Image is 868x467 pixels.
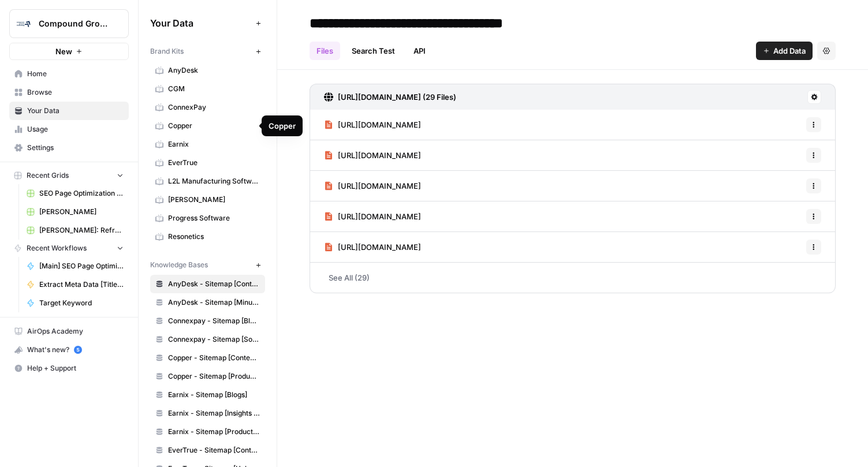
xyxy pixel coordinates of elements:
[27,326,124,337] span: AirOps Academy
[39,279,124,290] span: Extract Meta Data [Title, Meta & H1]
[168,445,260,455] span: EverTrue - Sitemap [Content via /learn]
[76,347,79,353] text: 5
[21,294,129,312] a: Target Keyword
[150,16,251,30] span: Your Data
[407,42,433,60] a: API
[168,231,260,242] span: Resonetics
[9,139,129,157] a: Settings
[39,298,124,308] span: Target Keyword
[150,404,265,423] a: Earnix - Sitemap [Insights Center - Brochures, Webinars, Videos, Infographics, Case Studies]
[74,346,82,354] a: 5
[338,241,421,253] span: [URL][DOMAIN_NAME]
[9,341,129,359] button: What's new? 5
[168,65,260,76] span: AnyDesk
[21,257,129,275] a: [Main] SEO Page Optimization
[21,275,129,294] a: Extract Meta Data [Title, Meta & H1]
[168,408,260,419] span: Earnix - Sitemap [Insights Center - Brochures, Webinars, Videos, Infographics, Case Studies]
[150,172,265,190] a: L2L Manufacturing Software
[269,120,296,132] div: Copper
[150,227,265,246] a: Resonetics
[324,84,456,110] a: [URL][DOMAIN_NAME] (29 Files)
[21,184,129,203] a: SEO Page Optimization Deliverables [[PERSON_NAME]]
[150,80,265,98] a: CGM
[9,9,129,38] button: Workspace: Compound Growth
[324,232,421,262] a: [URL][DOMAIN_NAME]
[13,13,34,34] img: Compound Growth Logo
[150,46,184,57] span: Brand Kits
[39,188,124,199] span: SEO Page Optimization Deliverables [[PERSON_NAME]]
[27,124,124,135] span: Usage
[338,119,421,130] span: [URL][DOMAIN_NAME]
[168,213,260,223] span: Progress Software
[9,83,129,102] a: Browse
[9,102,129,120] a: Your Data
[150,209,265,227] a: Progress Software
[55,46,72,57] span: New
[150,330,265,349] a: Connexpay - Sitemap [Solutions]
[168,390,260,400] span: Earnix - Sitemap [Blogs]
[168,427,260,437] span: Earnix - Sitemap [Products & Capabilities]
[27,243,87,253] span: Recent Workflows
[9,43,129,60] button: New
[9,120,129,139] a: Usage
[39,261,124,271] span: [Main] SEO Page Optimization
[168,279,260,289] span: AnyDesk - Sitemap [Content Resources]
[27,363,124,373] span: Help + Support
[773,45,806,57] span: Add Data
[168,371,260,382] span: Copper - Sitemap [Product Features]
[338,150,421,161] span: [URL][DOMAIN_NAME]
[324,140,421,170] a: [URL][DOMAIN_NAME]
[345,42,402,60] a: Search Test
[9,322,129,341] a: AirOps Academy
[150,349,265,367] a: Copper - Sitemap [Content: Blogs, Guides, etc.]
[324,110,421,140] a: [URL][DOMAIN_NAME]
[338,91,456,103] h3: [URL][DOMAIN_NAME] (29 Files)
[21,203,129,221] a: [PERSON_NAME]
[27,69,124,79] span: Home
[168,102,260,113] span: ConnexPay
[150,386,265,404] a: Earnix - Sitemap [Blogs]
[338,211,421,222] span: [URL][DOMAIN_NAME]
[310,42,340,60] a: Files
[150,260,208,270] span: Knowledge Bases
[9,359,129,378] button: Help + Support
[150,275,265,293] a: AnyDesk - Sitemap [Content Resources]
[150,312,265,330] a: Connexpay - Sitemap [Blogs & Whitepapers]
[168,297,260,308] span: AnyDesk - Sitemap [Minus Content Resources]
[150,441,265,459] a: EverTrue - Sitemap [Content via /learn]
[27,143,124,153] span: Settings
[10,341,128,358] div: What's new?
[27,106,124,116] span: Your Data
[150,98,265,117] a: ConnexPay
[27,170,69,181] span: Recent Grids
[150,61,265,80] a: AnyDesk
[39,225,124,236] span: [PERSON_NAME]: Refresh Existing Content
[150,423,265,441] a: Earnix - Sitemap [Products & Capabilities]
[168,139,260,150] span: Earnix
[168,353,260,363] span: Copper - Sitemap [Content: Blogs, Guides, etc.]
[168,195,260,205] span: [PERSON_NAME]
[39,207,124,217] span: [PERSON_NAME]
[168,84,260,94] span: CGM
[168,158,260,168] span: EverTrue
[9,240,129,257] button: Recent Workflows
[21,221,129,240] a: [PERSON_NAME]: Refresh Existing Content
[150,293,265,312] a: AnyDesk - Sitemap [Minus Content Resources]
[338,180,421,192] span: [URL][DOMAIN_NAME]
[756,42,813,60] button: Add Data
[150,367,265,386] a: Copper - Sitemap [Product Features]
[150,154,265,172] a: EverTrue
[9,65,129,83] a: Home
[168,334,260,345] span: Connexpay - Sitemap [Solutions]
[39,18,109,29] span: Compound Growth
[168,176,260,186] span: L2L Manufacturing Software
[150,135,265,154] a: Earnix
[150,190,265,209] a: [PERSON_NAME]
[9,167,129,184] button: Recent Grids
[168,121,260,131] span: Copper
[27,87,124,98] span: Browse
[324,171,421,201] a: [URL][DOMAIN_NAME]
[150,117,265,135] a: Copper
[168,316,260,326] span: Connexpay - Sitemap [Blogs & Whitepapers]
[310,263,836,293] a: See All (29)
